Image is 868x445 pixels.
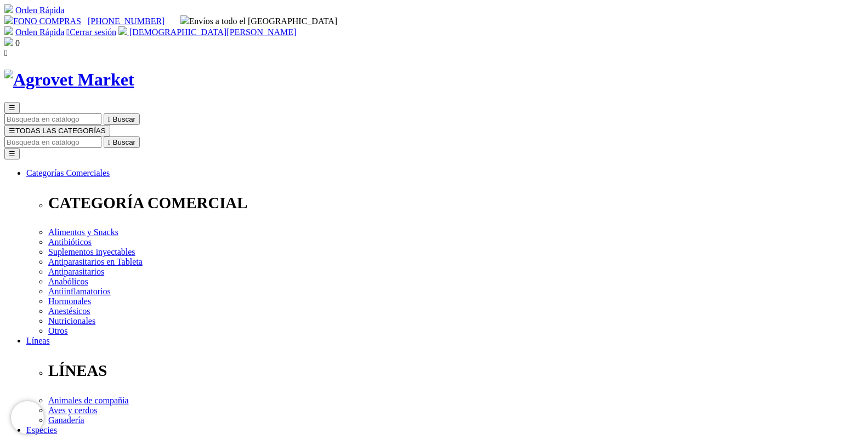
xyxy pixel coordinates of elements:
[4,148,20,159] button: ☰
[48,362,864,380] p: LÍNEAS
[15,27,64,37] a: Orden Rápida
[11,401,44,434] iframe: Brevo live chat
[9,104,15,112] span: ☰
[4,136,101,148] input: Buscar
[104,113,140,125] button:  Buscar
[113,138,135,146] span: Buscar
[48,296,91,306] a: Hormonales
[48,257,143,266] a: Antiparasitarios en Tableta
[26,168,110,178] a: Categorías Comerciales
[15,38,20,48] span: 0
[4,16,81,26] a: FONO COMPRAS
[15,5,64,15] a: Orden Rápida
[66,27,70,37] i: 
[108,138,111,146] i: 
[9,127,15,135] span: ☰
[4,26,13,35] img: shopping-cart.svg
[48,287,111,296] a: Antiinflamatorios
[48,194,864,212] p: CATEGORÍA COMERCIAL
[48,267,104,276] a: Antiparasitarios
[180,15,189,24] img: delivery-truck.svg
[104,136,140,148] button:  Buscar
[26,425,57,435] a: Especies
[4,70,134,90] img: Agrovet Market
[48,237,92,247] a: Antibióticos
[129,27,297,37] span: [DEMOGRAPHIC_DATA][PERSON_NAME]
[48,277,88,286] a: Anabólicos
[180,16,338,26] span: Envíos a todo el [GEOGRAPHIC_DATA]
[48,247,135,256] a: Suplementos inyectables
[48,406,97,415] a: Aves y cerdos
[48,326,68,335] a: Otros
[4,102,20,113] button: ☰
[48,396,129,405] a: Animales de compañía
[48,316,95,326] a: Nutricionales
[4,48,8,58] i: 
[4,125,110,136] button: ☰TODAS LAS CATEGORÍAS
[4,15,13,24] img: phone.svg
[118,27,297,37] a: [DEMOGRAPHIC_DATA][PERSON_NAME]
[108,115,111,123] i: 
[4,37,13,46] img: shopping-bag.svg
[88,16,164,26] a: [PHONE_NUMBER]
[48,306,90,316] a: Anestésicos
[48,227,118,237] a: Alimentos y Snacks
[4,113,101,125] input: Buscar
[48,415,84,425] a: Ganadería
[26,336,50,345] a: Líneas
[113,115,135,123] span: Buscar
[4,4,13,13] img: shopping-cart.svg
[118,26,127,35] img: user.svg
[66,27,116,37] a: Cerrar sesión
